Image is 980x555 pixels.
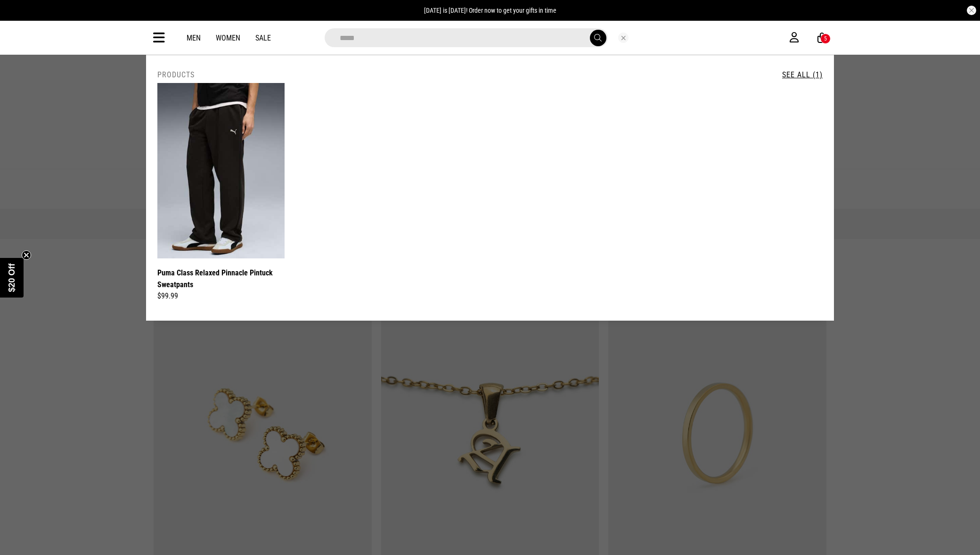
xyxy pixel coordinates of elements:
[424,7,556,14] span: [DATE] is [DATE]! Order now to get your gifts in time
[157,83,285,258] img: Puma Class Relaxed Pinnacle Pintuck Sweatpants in Black
[157,267,285,290] a: Puma Class Relaxed Pinnacle Pintuck Sweatpants
[824,35,827,42] div: 5
[22,250,31,260] button: Close teaser
[216,33,240,42] a: Women
[157,70,195,79] h2: Products
[782,70,823,79] a: See All (1)
[618,33,629,43] button: Close search
[157,290,285,302] div: $99.99
[940,515,980,555] iframe: LiveChat chat widget
[817,33,826,43] a: 5
[7,263,16,292] span: $20 Off
[255,33,271,42] a: Sale
[187,33,201,42] a: Men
